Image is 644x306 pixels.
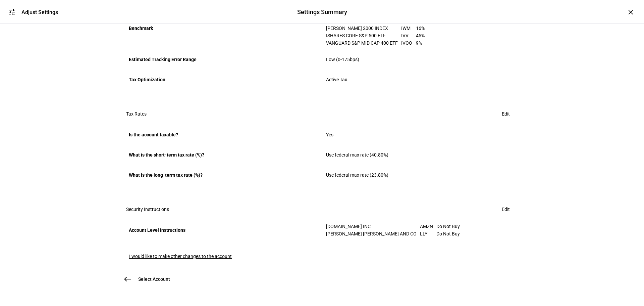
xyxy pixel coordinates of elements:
[326,25,401,32] td: [PERSON_NAME] 2000 INDEX
[126,111,147,117] h3: Tax Rates
[494,203,518,216] button: Edit
[129,149,318,160] div: What is the short-term tax rate (%)?
[21,9,58,15] div: Adjust Settings
[129,54,318,65] div: Estimated Tracking Error Range
[420,223,436,230] td: AMZN
[436,223,460,230] td: Do Not Buy
[326,230,420,237] td: [PERSON_NAME] [PERSON_NAME] AND CO
[326,223,420,230] td: [DOMAIN_NAME] INC
[326,57,359,62] span: Low (0-175bps)
[8,8,16,16] mat-icon: tune
[436,230,460,237] td: Do Not Buy
[625,7,636,17] div: ×
[401,32,416,39] td: IVV
[326,32,401,39] td: ISHARES CORE S&P 500 ETF
[129,170,318,180] div: What is the long-term tax rate (%)?
[129,225,318,235] div: Account Level Instructions
[494,107,518,121] button: Edit
[138,276,170,282] span: Select Account
[129,23,318,34] div: Benchmark
[420,230,436,237] td: LLY
[126,207,169,212] h3: Security Instructions
[326,132,333,137] span: Yes
[401,39,416,47] td: IVOO
[416,39,425,47] td: 9%
[326,172,388,178] span: Use federal max rate (23.80%)
[129,254,232,259] span: I would like to make other changes to the account
[416,32,425,39] td: 45%
[326,39,401,47] td: VANGUARD S&P MID CAP 400 ETF
[502,203,510,216] span: Edit
[121,272,178,286] button: Select Account
[129,74,318,85] div: Tax Optimization
[416,25,425,32] td: 16%
[297,8,347,16] div: Settings Summary
[326,77,347,82] span: Active Tax
[326,152,388,158] span: Use federal max rate (40.80%)
[401,25,416,32] td: IWM
[129,129,318,140] div: Is the account taxable?
[123,275,131,283] mat-icon: west
[502,107,510,121] span: Edit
